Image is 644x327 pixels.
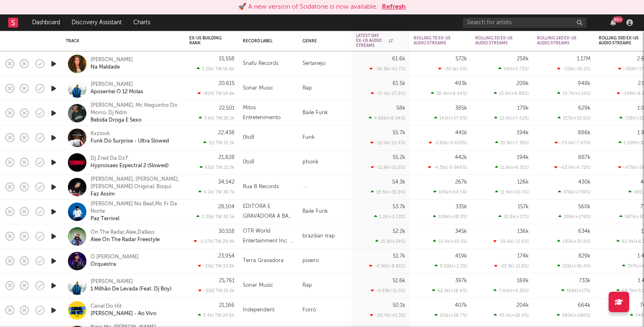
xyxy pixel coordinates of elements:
div: 441k [455,130,467,136]
div: Alee On The Radar Freestyle [91,236,160,244]
div: 130k ( +25.9 % ) [557,239,591,244]
div: Sertanejo [298,52,352,76]
div: 106k ( +17 % ) [561,288,591,293]
div: [PERSON_NAME] - Ao Vivo [91,310,156,318]
div: 13.3k ( +7.33 % ) [495,140,529,145]
div: 345k [455,229,467,234]
div: Dj Zred Da Dz7 [91,155,128,162]
a: Paz Terrivel [91,215,119,223]
div: Funk [298,126,352,150]
div: 664k [578,303,591,308]
a: Dashboard [26,14,66,31]
div: 169k [517,278,529,283]
button: 99+ [610,19,616,26]
div: Record Label [243,39,282,44]
div: Rolling 14D Ex-US Audio Streams [537,36,578,46]
div: 25,761 [219,278,235,283]
div: 19.5k ( +35.9 % ) [371,189,405,195]
div: Rolling 3D Ex-US Audio Streams [475,36,516,46]
div: Rolling 30D Ex-US Audio Streams [599,36,640,46]
div: Funk Do Surprise - Ultra Slowed [91,138,169,145]
a: [PERSON_NAME] [91,278,133,286]
div: brazilian trap [298,224,352,249]
a: [PERSON_NAME] [91,56,133,64]
div: 20,615 [219,81,235,86]
div: 0to8 [243,133,254,143]
div: 397k [455,278,467,283]
div: 22.8k ( +17 % ) [498,214,529,219]
div: 572k [456,56,467,62]
div: -19.6k ( -12.6 % ) [493,239,529,244]
div: 560k [578,204,591,210]
div: Canal Do Hit [91,303,122,310]
div: 14k ( +5.73 % ) [498,66,529,71]
div: 99 + [613,16,623,23]
div: Ex-US Building Rank [189,36,222,46]
div: 407k [455,303,467,308]
div: 217k ( +52.6 % ) [558,115,591,121]
a: Bebida Droga E Sexo [91,117,142,124]
div: 359k ( +179 % ) [558,214,591,219]
div: 109k ( +48.3 % ) [433,214,467,219]
div: Baile Funk [298,200,352,224]
div: 3.4k | TW: 24.6k [189,313,235,318]
div: 13.5k ( +6.88 % ) [494,91,529,96]
div: Forró [298,298,352,323]
div: 51 | TW: 22.5k [189,140,235,145]
div: -12.5k ( -22.4 % ) [370,140,405,145]
a: Na Maldade [91,64,120,71]
input: Search for artists [463,18,586,28]
div: 12.4k ( +7.42 % ) [494,115,529,121]
a: [PERSON_NAME], [PERSON_NAME], [PERSON_NAME] Original, Bisqui [91,176,179,191]
div: 378k ( +739 % ) [558,189,591,195]
a: Orquestra [91,261,116,268]
div: 58k [396,106,405,111]
div: -1.07k | TW: 29.4k [189,239,235,244]
div: 126k [517,180,529,185]
div: 45.1k ( +28.4 % ) [494,313,529,318]
button: Refresh [382,2,406,12]
div: 15,558 [219,56,235,62]
div: 194k [517,130,529,136]
div: Kxzinvk [91,130,110,138]
a: Charts [128,14,156,31]
div: 157k [518,204,529,210]
div: 7.04k ( +4.35 % ) [493,288,529,293]
div: 11.6k ( +6.31 % ) [495,165,529,170]
div: 3.6k | TW: 26.1k [189,115,235,121]
div: 2.35k | TW: 30.5k [189,214,235,219]
div: Sonar Music [243,281,273,290]
div: -17.1k ( -27.9 % ) [371,91,405,96]
div: 23,954 [218,253,235,259]
div: 650 | TW: 22.5k [189,165,235,170]
div: 179k [517,106,529,111]
a: Hypnosaes Espectral 2 (Slowed) [91,162,169,170]
div: 51.6k [393,278,405,283]
div: 34,542 [218,180,235,185]
div: 204k [516,303,529,308]
div: 209k [516,81,529,86]
div: 28,104 [218,204,235,210]
div: -23.3k ( -11.8 % ) [494,263,529,269]
div: -30.1k ( -5 % ) [438,66,467,71]
div: 136k [517,229,529,234]
div: -2.81k ( -0.633 % ) [429,140,467,145]
div: 267k [455,180,467,185]
div: Rap [298,274,352,298]
div: 829k [578,253,591,259]
div: Sonar Music [243,83,273,93]
div: -532 | TW: 25.2k [189,288,235,293]
div: 886k [578,130,591,136]
div: 194k [517,155,529,160]
a: Faz Assim [91,191,115,198]
a: [PERSON_NAME], Mc Neguinho Do Morro, Dj Ndm [91,102,179,117]
div: 887k [578,155,591,160]
div: 493k [455,81,467,86]
div: 55.4k ( +19.1 % ) [433,239,467,244]
div: -63.9k ( -6.72 % ) [554,165,591,170]
div: 9.02k ( +2.2 % ) [435,263,467,269]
